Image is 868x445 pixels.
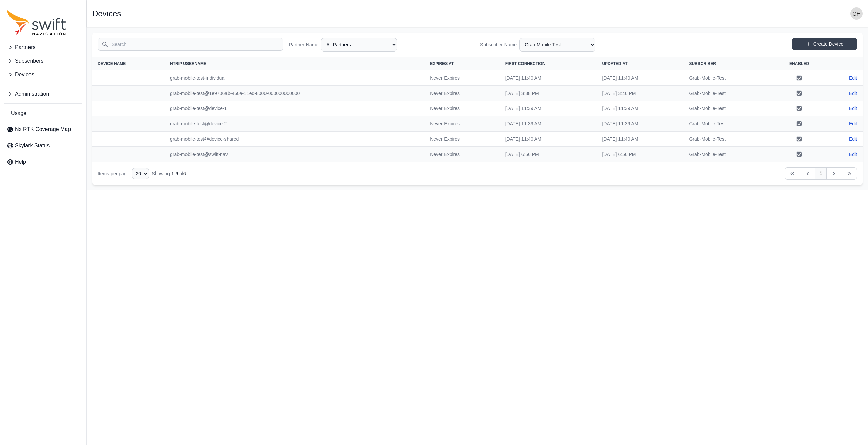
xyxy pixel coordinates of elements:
span: Nx RTK Coverage Map [15,125,71,134]
td: [DATE] 11:40 AM [596,132,684,147]
span: 1 - 6 [171,171,178,176]
td: [DATE] 11:39 AM [500,116,597,132]
td: [DATE] 3:46 PM [596,86,684,101]
td: Grab-Mobile-Test [684,70,771,86]
span: Updated At [602,61,627,66]
th: Device Name [92,57,164,70]
span: Partners [15,43,35,52]
td: Grab-Mobile-Test [684,147,771,162]
label: Subscriber Name [480,41,517,48]
td: grab-mobile-test@device-2 [164,116,425,132]
td: [DATE] 11:40 AM [596,70,684,86]
td: [DATE] 11:40 AM [500,70,597,86]
span: 6 [183,171,186,176]
td: Grab-Mobile-Test [684,132,771,147]
a: Usage [4,106,82,120]
a: Edit [849,120,857,127]
h1: Devices [92,9,121,18]
td: [DATE] 11:39 AM [500,101,597,116]
a: Create Device [792,38,857,50]
label: Partner Name [289,41,318,48]
span: First Connection [505,61,546,66]
span: Subscribers [15,57,43,65]
td: Grab-Mobile-Test [684,101,771,116]
nav: Table navigation [92,162,863,185]
a: Edit [849,151,857,158]
td: Never Expires [425,86,500,101]
a: Edit [849,90,857,97]
a: Edit [849,136,857,142]
td: grab-mobile-test@swift-nav [164,147,425,162]
input: Search [98,38,283,51]
a: Help [4,155,82,169]
button: Devices [4,68,82,81]
td: [DATE] 6:56 PM [500,147,597,162]
img: user photo [850,7,863,20]
span: Devices [15,70,34,79]
a: Edit [849,75,857,81]
td: grab-mobile-test@device-1 [164,101,425,116]
td: Never Expires [425,101,500,116]
td: Never Expires [425,70,500,86]
select: Subscriber [519,38,595,52]
button: Subscribers [4,54,82,68]
th: NTRIP Username [164,57,425,70]
span: Help [15,158,26,166]
td: grab-mobile-test-individual [164,70,425,86]
span: Usage [11,109,26,117]
th: Enabled [771,57,827,70]
td: Never Expires [425,147,500,162]
select: Display Limit [132,168,149,179]
td: Never Expires [425,116,500,132]
td: Grab-Mobile-Test [684,116,771,132]
span: Administration [15,90,49,98]
select: Partner Name [321,38,397,52]
span: Items per page [98,171,129,176]
th: Subscriber [684,57,771,70]
span: Skylark Status [15,142,50,150]
td: [DATE] 3:38 PM [500,86,597,101]
a: Nx RTK Coverage Map [4,123,82,136]
td: grab-mobile-test@1e9706ab-460a-11ed-8000-000000000000 [164,86,425,101]
td: [DATE] 6:56 PM [596,147,684,162]
td: Grab-Mobile-Test [684,86,771,101]
td: [DATE] 11:39 AM [596,116,684,132]
button: Administration [4,87,82,101]
td: [DATE] 11:39 AM [596,101,684,116]
span: Expires At [430,61,454,66]
td: grab-mobile-test@device-shared [164,132,425,147]
td: Never Expires [425,132,500,147]
div: Showing of [152,170,186,177]
a: Skylark Status [4,139,82,153]
button: Partners [4,41,82,54]
a: 1 [815,167,827,180]
a: Edit [849,105,857,112]
td: [DATE] 11:40 AM [500,132,597,147]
